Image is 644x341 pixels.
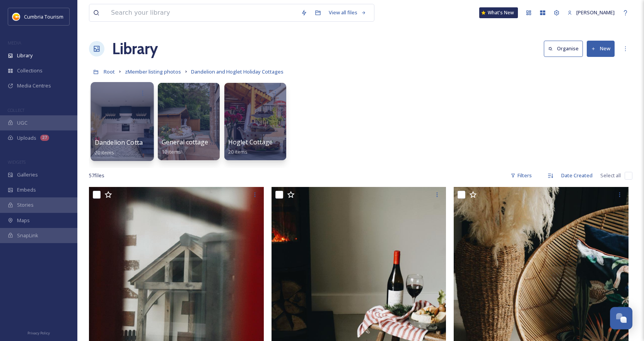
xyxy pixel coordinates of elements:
span: Library [17,52,32,59]
a: [PERSON_NAME] [564,5,618,20]
span: COLLECT [8,107,24,113]
span: 57 file s [89,172,104,179]
span: Dandelion and Hoglet Holiday Cottages [191,68,284,75]
span: [PERSON_NAME] [576,9,615,16]
span: MEDIA [8,40,21,46]
a: What's New [479,7,518,18]
span: Galleries [17,171,38,178]
span: 10 items [162,148,181,155]
span: Privacy Policy [27,331,50,336]
span: Stories [17,201,34,209]
a: zMember listing photos [125,67,181,76]
a: Hoglet Cottage20 items [228,139,273,155]
span: 20 items [95,149,114,156]
span: Media Centres [17,82,51,89]
a: Dandelion and Hoglet Holiday Cottages [191,67,284,76]
a: Dandelion Cottage20 items [95,139,150,156]
div: Date Created [557,168,596,183]
a: Organise [544,41,587,57]
button: Organise [544,41,583,57]
span: Maps [17,217,30,224]
span: Cumbria Tourism [24,13,63,20]
a: Root [104,67,115,76]
span: zMember listing photos [125,68,181,75]
a: Privacy Policy [27,328,50,337]
span: Root [104,68,115,75]
span: Collections [17,67,43,74]
span: Hoglet Cottage [228,138,273,146]
button: New [587,41,615,57]
span: UGC [17,119,27,127]
span: 20 items [228,148,248,155]
span: Select all [600,172,621,179]
a: General cottage photos10 items [162,139,231,155]
a: View all files [325,5,370,20]
span: General cottage photos [162,138,231,146]
a: Library [112,37,158,60]
img: images.jpg [12,13,20,21]
span: Embeds [17,186,36,194]
input: Search your library [107,4,297,21]
span: WIDGETS [8,159,26,165]
span: Dandelion Cottage [95,138,150,147]
span: Uploads [17,134,36,142]
div: 27 [40,135,49,141]
span: SnapLink [17,232,38,239]
div: Filters [507,168,536,183]
button: Open Chat [610,307,632,329]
